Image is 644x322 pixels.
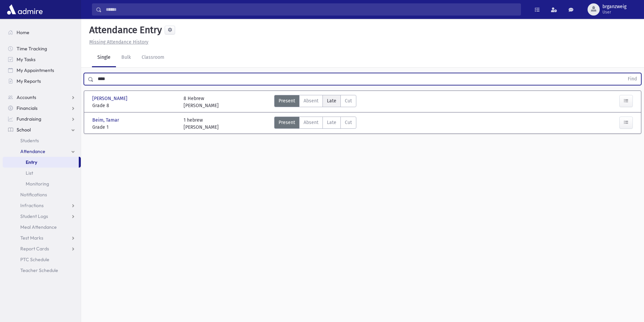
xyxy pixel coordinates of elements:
span: Late [327,97,336,104]
div: AttTypes [274,117,356,131]
span: School [17,127,31,133]
span: Monitoring [26,181,49,187]
u: Missing Attendance History [89,39,148,45]
span: Absent [304,119,318,126]
span: Infractions [20,202,44,208]
div: 8 Hebrew [PERSON_NAME] [184,95,219,109]
div: AttTypes [274,95,356,109]
span: Late [327,119,336,126]
a: Single [92,48,116,67]
span: My Tasks [17,56,35,63]
span: List [26,170,33,176]
a: Financials [3,103,81,114]
a: Students [3,135,81,146]
a: Report Cards [3,243,81,254]
span: Beim, Tamar [92,117,120,124]
span: User [602,9,626,15]
span: Student Logs [20,213,48,219]
span: Financials [17,105,38,111]
a: Time Tracking [3,43,81,54]
a: Notifications [3,189,81,200]
a: Meal Attendance [3,222,81,232]
a: Missing Attendance History [87,39,148,45]
a: Classroom [136,48,170,67]
a: My Tasks [3,54,81,65]
a: Accounts [3,92,81,103]
span: Report Cards [20,246,49,252]
span: Fundraising [17,116,41,122]
span: Present [279,119,295,126]
button: Find [624,73,641,85]
span: Home [17,29,29,35]
span: Grade 8 [92,102,177,109]
span: Entry [26,159,37,165]
a: Entry [3,157,79,168]
span: Absent [304,97,318,104]
a: School [3,124,81,135]
span: Time Tracking [17,46,47,52]
span: Attendance [20,148,45,154]
a: Infractions [3,200,81,211]
h5: Attendance Entry [87,24,162,36]
a: Bulk [116,48,136,67]
span: Students [20,138,39,144]
span: brganzweig [602,4,626,9]
a: My Appointments [3,65,81,76]
span: Present [279,97,295,104]
span: PTC Schedule [20,256,49,263]
span: [PERSON_NAME] [92,95,129,102]
span: Teacher Schedule [20,267,58,273]
span: Accounts [17,94,36,100]
img: AdmirePro [5,3,44,16]
span: Cut [345,97,352,104]
input: Search [102,3,521,16]
span: Test Marks [20,235,43,241]
a: Teacher Schedule [3,265,81,276]
span: Cut [345,119,352,126]
a: Home [3,27,81,38]
span: My Reports [17,78,41,84]
a: Monitoring [3,178,81,189]
a: My Reports [3,76,81,86]
a: Student Logs [3,211,81,222]
div: 1 hebrew [PERSON_NAME] [184,117,219,131]
a: Attendance [3,146,81,157]
span: My Appointments [17,67,54,73]
a: List [3,168,81,178]
span: Meal Attendance [20,224,57,230]
a: PTC Schedule [3,254,81,265]
a: Test Marks [3,232,81,243]
span: Grade 1 [92,124,177,131]
a: Fundraising [3,114,81,124]
span: Notifications [20,192,47,198]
